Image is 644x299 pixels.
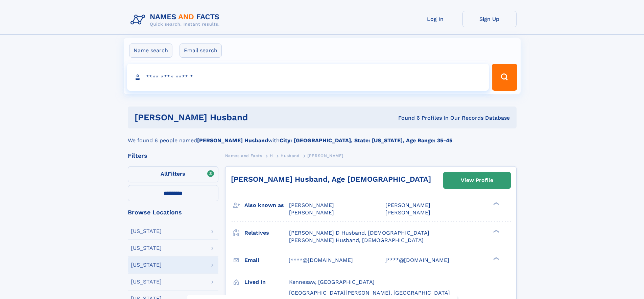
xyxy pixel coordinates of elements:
[128,209,218,215] div: Browse Locations
[131,262,162,268] div: [US_STATE]
[281,153,300,158] span: Husband
[128,11,225,29] img: Logo Names and Facts
[289,290,450,296] span: [GEOGRAPHIC_DATA][PERSON_NAME], [GEOGRAPHIC_DATA]
[289,279,375,285] span: Kennesaw, [GEOGRAPHIC_DATA]
[289,202,334,208] span: [PERSON_NAME]
[307,153,343,158] span: [PERSON_NAME]
[289,209,334,216] span: [PERSON_NAME]
[127,64,489,91] input: search input
[135,113,323,122] h1: [PERSON_NAME] Husband
[197,137,268,144] b: [PERSON_NAME] Husband
[129,43,172,58] label: Name search
[225,151,262,160] a: Names and Facts
[289,229,429,237] a: [PERSON_NAME] D Husband, [DEMOGRAPHIC_DATA]
[492,256,500,261] div: ❯
[131,229,162,234] div: [US_STATE]
[281,151,300,160] a: Husband
[231,175,431,183] a: [PERSON_NAME] Husband, Age [DEMOGRAPHIC_DATA]
[323,114,510,122] div: Found 6 Profiles In Our Records Database
[289,237,424,244] a: [PERSON_NAME] Husband, [DEMOGRAPHIC_DATA]
[461,173,493,188] div: View Profile
[128,128,517,145] div: We found 6 people named with .
[180,43,222,58] label: Email search
[462,11,517,27] a: Sign Up
[270,153,273,158] span: H
[492,202,500,206] div: ❯
[161,171,168,177] span: All
[128,166,218,182] label: Filters
[131,279,162,285] div: [US_STATE]
[385,202,430,208] span: [PERSON_NAME]
[385,209,430,216] span: [PERSON_NAME]
[128,153,218,159] div: Filters
[244,200,289,211] h3: Also known as
[270,151,273,160] a: H
[408,11,462,27] a: Log In
[492,229,500,233] div: ❯
[244,255,289,266] h3: Email
[244,227,289,239] h3: Relatives
[244,276,289,288] h3: Lived in
[492,64,517,91] button: Search Button
[131,245,162,251] div: [US_STATE]
[444,172,510,188] a: View Profile
[280,137,452,144] b: City: [GEOGRAPHIC_DATA], State: [US_STATE], Age Range: 35-45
